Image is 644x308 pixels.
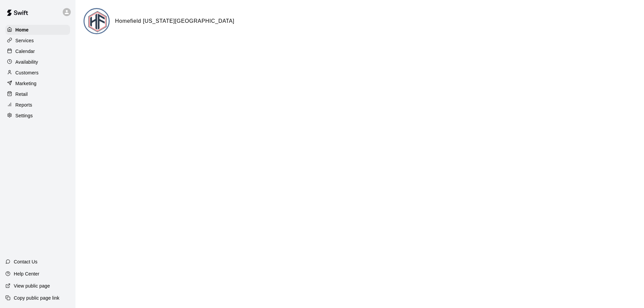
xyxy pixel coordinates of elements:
p: Copy public page link [14,295,59,301]
p: Retail [15,91,28,98]
img: Homefield Kansas City logo [85,9,110,34]
a: Home [5,25,70,35]
p: Calendar [15,48,35,55]
a: Calendar [5,46,70,56]
p: Marketing [15,80,37,87]
p: View public page [14,283,50,289]
p: Contact Us [14,258,38,265]
a: Availability [5,57,70,67]
p: Availability [15,59,38,65]
a: Settings [5,111,70,121]
p: Customers [15,69,39,76]
p: Settings [15,112,33,119]
p: Home [15,26,29,33]
h6: Homefield [US_STATE][GEOGRAPHIC_DATA] [115,17,234,25]
a: Customers [5,68,70,78]
a: Services [5,36,70,46]
p: Reports [15,102,32,108]
a: Marketing [5,78,70,88]
p: Help Center [14,270,39,277]
a: Retail [5,89,70,99]
a: Reports [5,100,70,110]
p: Services [15,37,34,44]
